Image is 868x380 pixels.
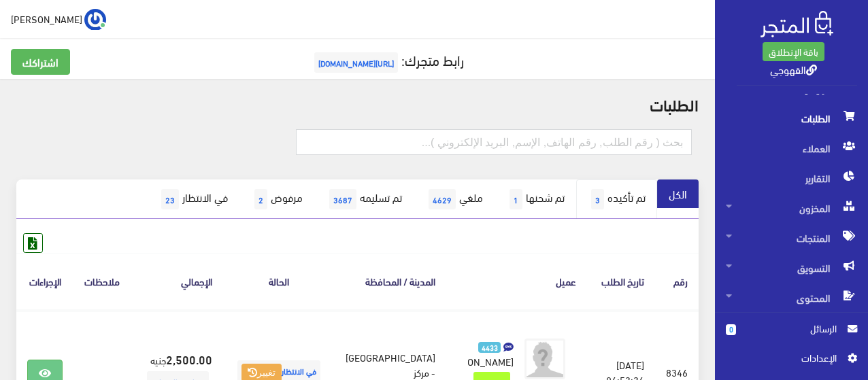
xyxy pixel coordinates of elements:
a: في الانتظار23 [146,179,239,219]
th: المدينة / المحافظة [335,253,446,309]
a: ... [PERSON_NAME] [11,8,106,30]
a: اشتراكك [11,49,70,75]
span: المنتجات [726,223,857,253]
a: تم تأكيده3 [576,179,657,219]
span: العملاء [726,133,857,163]
img: . [761,11,833,37]
img: ... [84,9,106,31]
a: الطلبات [715,103,868,133]
span: الطلبات [726,103,857,133]
a: تم شحنها1 [495,179,576,219]
span: اﻹعدادات [737,350,836,365]
span: 4629 [429,189,456,209]
a: باقة الإنطلاق [763,42,824,61]
span: 2 [254,189,267,209]
th: اﻹجمالي [131,253,223,309]
span: 3687 [329,189,356,209]
span: المحتوى [726,283,857,313]
img: avatar.png [524,339,565,379]
th: عميل [446,253,587,309]
span: 1 [510,189,522,209]
a: المنتجات [715,223,868,253]
a: 0 الرسائل [726,321,857,350]
th: الإجراءات [16,253,73,309]
th: ملاحظات [73,253,131,309]
span: المخزون [726,193,857,223]
span: 4433 [478,342,501,353]
th: رقم [655,253,699,309]
a: ملغي4629 [414,179,495,219]
a: العملاء [715,133,868,163]
span: التسويق [726,253,857,283]
a: مرفوض2 [239,179,314,219]
th: الحالة [223,253,335,309]
h2: الطلبات [16,95,699,113]
span: [URL][DOMAIN_NAME] [314,52,398,73]
a: المخزون [715,193,868,223]
a: تم تسليمه3687 [314,179,414,219]
a: المحتوى [715,283,868,313]
span: 3 [591,189,604,209]
th: تاريخ الطلب [587,253,655,309]
strong: 2,500.00 [166,350,212,368]
span: [PERSON_NAME] [11,10,82,27]
span: 23 [161,189,179,209]
a: القهوجي [770,59,817,79]
a: التقارير [715,163,868,193]
input: بحث ( رقم الطلب, رقم الهاتف, الإسم, البريد اﻹلكتروني )... [296,129,692,155]
a: الكل [657,179,699,208]
span: التقارير [726,163,857,193]
a: اﻹعدادات [726,350,857,372]
span: 0 [726,324,736,335]
span: [PERSON_NAME] [441,351,514,370]
a: رابط متجرك:[URL][DOMAIN_NAME] [311,47,464,72]
iframe: Drift Widget Chat Controller [16,287,68,339]
span: الرسائل [747,321,837,336]
a: 4433 [PERSON_NAME] [468,339,514,368]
